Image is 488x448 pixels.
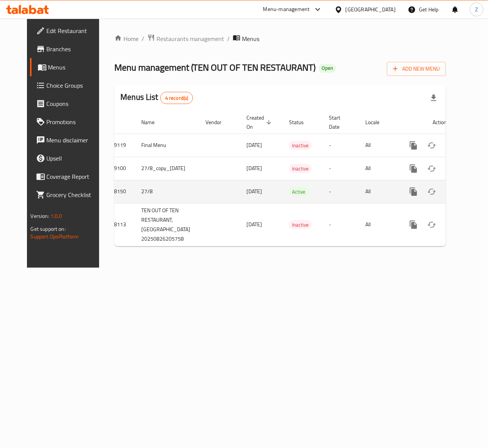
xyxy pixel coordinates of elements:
[289,220,312,229] div: Inactive
[30,149,109,167] a: Upsell
[135,180,199,203] td: 27/8
[246,186,262,196] span: [DATE]
[289,118,314,127] span: Status
[156,34,224,43] span: Restaurants management
[99,180,135,203] td: 1308150
[47,172,103,181] span: Coverage Report
[30,22,109,40] a: Edit Restaurant
[47,190,103,199] span: Grocery Checklist
[135,134,199,157] td: Final Menu
[30,58,109,76] a: Menus
[359,180,398,203] td: All
[289,164,312,173] span: Inactive
[99,111,483,246] table: enhanced table
[30,113,109,131] a: Promotions
[30,131,109,149] a: Menu disclaimer
[289,141,312,150] div: Inactive
[120,91,193,104] h2: Menus List
[141,118,164,127] span: Name
[404,183,423,201] button: more
[329,113,350,131] span: Start Date
[289,221,312,229] span: Inactive
[441,159,459,178] button: Delete menu
[30,76,109,95] a: Choice Groups
[423,183,441,201] button: Change Status
[31,232,79,241] a: Support.OpsPlatform
[323,157,359,180] td: -
[227,34,230,43] li: /
[47,26,103,35] span: Edit Restaurant
[359,134,398,157] td: All
[323,203,359,246] td: -
[359,203,398,246] td: All
[359,157,398,180] td: All
[398,111,483,134] th: Actions
[425,89,443,107] div: Export file
[30,186,109,204] a: Grocery Checklist
[246,113,274,131] span: Created On
[205,118,231,127] span: Vendor
[423,159,441,178] button: Change Status
[142,34,144,43] li: /
[99,157,135,180] td: 1309100
[147,34,224,44] a: Restaurants management
[404,216,423,234] button: more
[161,95,193,102] span: 4 record(s)
[393,64,440,74] span: Add New Menu
[387,62,446,76] button: Add New Menu
[289,187,308,196] div: Active
[323,180,359,203] td: -
[242,34,259,43] span: Menus
[423,216,441,234] button: Change Status
[319,65,336,71] span: Open
[441,136,459,155] button: Delete menu
[30,40,109,58] a: Branches
[31,211,49,221] span: Version:
[47,154,103,163] span: Upsell
[289,141,312,150] span: Inactive
[160,92,193,104] div: Total records count
[263,5,310,14] div: Menu-management
[31,224,66,234] span: Get support on:
[346,5,396,14] div: [GEOGRAPHIC_DATA]
[30,95,109,113] a: Coupons
[135,203,199,246] td: TEN OUT OF TEN RESTAURANT,[GEOGRAPHIC_DATA] 20250826205758
[246,163,262,173] span: [DATE]
[135,157,199,180] td: 27/8_copy_[DATE]
[114,59,316,76] span: Menu management ( TEN OUT OF TEN RESTAURANT )
[47,99,103,108] span: Coupons
[289,164,312,173] div: Inactive
[246,140,262,150] span: [DATE]
[47,44,103,54] span: Branches
[323,134,359,157] td: -
[114,34,446,44] nav: breadcrumb
[51,211,62,221] span: 1.0.0
[423,136,441,155] button: Change Status
[47,136,103,145] span: Menu disclaimer
[47,81,103,90] span: Choice Groups
[365,118,389,127] span: Locale
[475,5,478,14] span: Z
[114,34,139,43] a: Home
[441,183,459,201] button: Delete menu
[48,63,103,72] span: Menus
[30,167,109,186] a: Coverage Report
[319,64,336,73] div: Open
[99,134,135,157] td: 1309119
[404,159,423,178] button: more
[246,219,262,229] span: [DATE]
[289,188,308,196] span: Active
[99,203,135,246] td: 1308113
[404,136,423,155] button: more
[47,117,103,126] span: Promotions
